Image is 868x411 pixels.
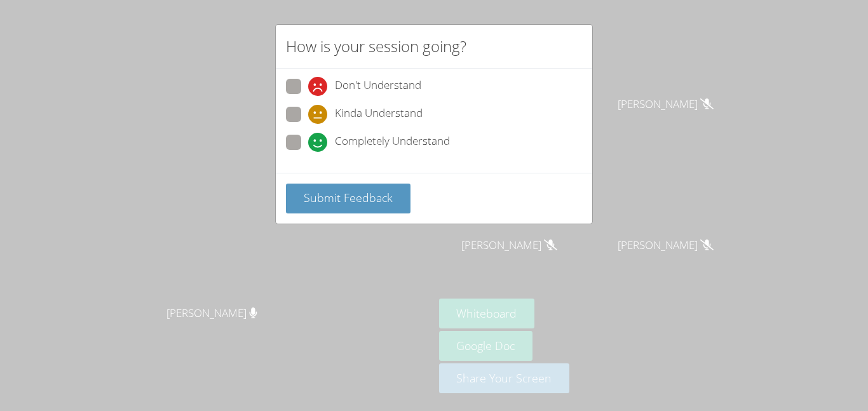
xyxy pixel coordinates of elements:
button: Submit Feedback [286,184,410,213]
span: Submit Feedback [304,190,393,205]
span: Don't Understand [335,77,421,96]
span: Completely Understand [335,133,450,152]
span: Kinda Understand [335,105,423,124]
h2: How is your session going? [286,35,466,58]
